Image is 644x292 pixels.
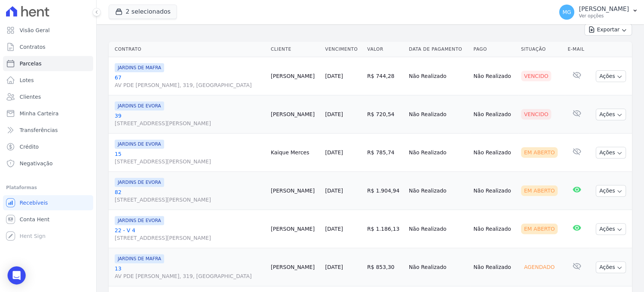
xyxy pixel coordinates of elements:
[115,101,164,110] span: JARDINS DE EVORA
[115,216,164,225] span: JARDINS DE EVORA
[115,188,265,203] a: 82[STREET_ADDRESS][PERSON_NAME]
[115,234,265,242] span: [STREET_ADDRESS][PERSON_NAME]
[115,112,265,127] a: 39[STREET_ADDRESS][PERSON_NAME]
[406,57,470,95] td: Não Realizado
[596,70,626,82] button: Ações
[115,81,265,89] span: AV PDE [PERSON_NAME], 319, [GEOGRAPHIC_DATA]
[6,183,90,192] div: Plataformas
[3,212,93,227] a: Conta Hent
[325,188,343,194] a: [DATE]
[553,2,644,23] button: MG [PERSON_NAME] Ver opções
[3,39,93,54] a: Contratos
[406,95,470,134] td: Não Realizado
[268,95,322,134] td: [PERSON_NAME]
[470,210,518,248] td: Não Realizado
[364,95,406,134] td: R$ 720,54
[3,89,93,104] a: Clientes
[115,150,265,165] a: 15[STREET_ADDRESS][PERSON_NAME]
[109,42,268,57] th: Contrato
[109,5,177,19] button: 2 selecionados
[406,210,470,248] td: Não Realizado
[20,76,34,84] span: Lotes
[470,172,518,210] td: Não Realizado
[364,42,406,57] th: Valor
[268,57,322,95] td: [PERSON_NAME]
[470,248,518,286] td: Não Realizado
[3,156,93,171] a: Negativação
[364,57,406,95] td: R$ 744,28
[3,73,93,88] a: Lotes
[521,109,552,120] div: Vencido
[406,172,470,210] td: Não Realizado
[364,172,406,210] td: R$ 1.904,94
[521,185,558,196] div: Em Aberto
[20,216,49,223] span: Conta Hent
[596,147,626,158] button: Ações
[115,227,265,242] a: 22 - V 4[STREET_ADDRESS][PERSON_NAME]
[596,185,626,197] button: Ações
[268,172,322,210] td: [PERSON_NAME]
[3,106,93,121] a: Minha Carteira
[563,9,571,15] span: MG
[8,266,26,284] div: Open Intercom Messenger
[115,254,164,263] span: JARDINS DE MAFRA
[115,178,164,187] span: JARDINS DE EVORA
[521,147,558,158] div: Em Aberto
[470,57,518,95] td: Não Realizado
[3,123,93,138] a: Transferências
[20,26,50,34] span: Visão Geral
[364,134,406,172] td: R$ 785,74
[115,158,265,165] span: [STREET_ADDRESS][PERSON_NAME]
[565,42,590,57] th: E-mail
[521,224,558,234] div: Em Aberto
[3,195,93,210] a: Recebíveis
[115,63,164,72] span: JARDINS DE MAFRA
[325,149,343,155] a: [DATE]
[579,5,629,13] p: [PERSON_NAME]
[115,196,265,203] span: [STREET_ADDRESS][PERSON_NAME]
[325,226,343,232] a: [DATE]
[596,223,626,235] button: Ações
[20,199,48,207] span: Recebíveis
[406,248,470,286] td: Não Realizado
[325,111,343,117] a: [DATE]
[20,110,58,117] span: Minha Carteira
[584,24,632,36] button: Exportar
[406,42,470,57] th: Data de Pagamento
[268,134,322,172] td: Kaique Merces
[521,262,558,272] div: Agendado
[596,109,626,120] button: Ações
[3,56,93,71] a: Parcelas
[20,143,39,151] span: Crédito
[596,261,626,273] button: Ações
[268,210,322,248] td: [PERSON_NAME]
[115,265,265,280] a: 13AV PDE [PERSON_NAME], 319, [GEOGRAPHIC_DATA]
[470,95,518,134] td: Não Realizado
[518,42,565,57] th: Situação
[3,23,93,38] a: Visão Geral
[325,73,343,79] a: [DATE]
[20,126,58,134] span: Transferências
[364,210,406,248] td: R$ 1.186,13
[268,248,322,286] td: [PERSON_NAME]
[115,272,265,280] span: AV PDE [PERSON_NAME], 319, [GEOGRAPHIC_DATA]
[521,71,552,81] div: Vencido
[3,139,93,154] a: Crédito
[20,93,41,101] span: Clientes
[364,248,406,286] td: R$ 853,30
[579,13,629,19] p: Ver opções
[322,42,364,57] th: Vencimento
[325,264,343,270] a: [DATE]
[406,134,470,172] td: Não Realizado
[20,43,45,51] span: Contratos
[470,134,518,172] td: Não Realizado
[20,160,53,167] span: Negativação
[115,74,265,89] a: 67AV PDE [PERSON_NAME], 319, [GEOGRAPHIC_DATA]
[115,140,164,149] span: JARDINS DE EVORA
[20,60,41,67] span: Parcelas
[470,42,518,57] th: Pago
[115,120,265,127] span: [STREET_ADDRESS][PERSON_NAME]
[268,42,322,57] th: Cliente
